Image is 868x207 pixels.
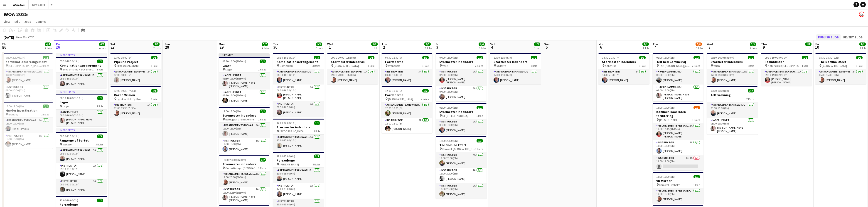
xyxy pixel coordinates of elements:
span: Sat [110,42,115,46]
app-card-role: Instruktør2A1/114:30-21:30 (7h)[PERSON_NAME] [598,69,649,85]
app-job-card: 12:00-22:00 (10h)1/1Stormester indendørs [GEOGRAPHIC_DATA]1 RoleArrangementsansvarlig1A1/112:00-2... [273,119,324,150]
button: Revert 1 job [841,34,864,40]
app-card-role: Instruktør1A1/112:00-20:30 (8h30m)[PERSON_NAME] Have [PERSON_NAME] [PERSON_NAME] [219,187,270,204]
h3: Telt vaskning [707,93,758,97]
app-card-role: Arrangementsansvarlig2A1/113:00-19:00 (6h)Trine Flørnæss [2,118,53,133]
app-card-role: Lager Jernet1/108:30-16:00 (7h30m)[PERSON_NAME] [219,90,270,105]
span: 07:30-14:00 (6h30m) [711,56,734,59]
a: View [2,19,12,25]
span: 2/2 [422,89,429,92]
div: 05:30-15:30 (10h)1/1The Domino Effect [GEOGRAPHIC_DATA]1 RoleArrangementsansvarlig2A1/105:30-15:3... [815,53,866,85]
span: 3 Roles [475,147,483,151]
app-card-role: Instruktør1A1/112:00-20:00 (8h)[PERSON_NAME] [436,168,487,183]
span: 1/1 [97,60,103,63]
app-job-card: 07:00-13:00 (6h)2/2Stormester indendørs Vejle2 RolesInstruktør2A1/107:00-13:00 (6h)[PERSON_NAME] ... [436,53,487,101]
a: Edit [13,19,22,25]
app-job-card: 07:00-20:00 (13h)2/2Kombinationsarrangement [GEOGRAPHIC_DATA][PERSON_NAME]2 RolesArrangementsansv... [2,53,53,100]
span: Skov omkring Hørbye Færgekro [63,68,97,71]
span: Aabenraa [605,64,617,67]
span: [GEOGRAPHIC_DATA][PERSON_NAME] [8,64,41,67]
app-card-role: Arrangementsansvarlig1/113:00-18:00 (5h)[PERSON_NAME] [653,188,703,204]
span: [GEOGRAPHIC_DATA] [388,97,413,101]
span: 2 Roles [746,97,754,101]
app-job-card: 07:30-14:00 (6h30m)1/1Stormeter indendørs Vejen1 RoleArrangementsansvarlig6A1/107:30-14:00 (6h30m... [707,53,758,85]
span: 1 Role [639,64,646,67]
span: 1/1 [151,89,157,92]
app-job-card: In progress09:30-21:30 (12h)3/3Fangerne på fortet Værløse3 RolesArrangementsansvarlig3A1/109:30-2... [56,128,107,194]
span: 05:30-18:30 (13h) [60,60,79,63]
h3: Stormeter indendørs [707,60,758,64]
span: 07:00-13:00 (6h) [439,56,458,59]
app-job-card: 14:30-21:30 (7h)1/1Stormester indendørs Aabenraa1 RoleInstruktør2A1/114:30-21:30 (7h)[PERSON_NAME] [598,53,649,85]
span: Fri [56,42,60,46]
span: 3/3 [424,42,431,46]
span: 1/1 [639,56,646,59]
app-card-role: Arrangementsansvarlig3A1/109:30-21:30 (12h)[PERSON_NAME] [56,148,107,163]
div: 09:30-19:00 (9h30m)1/1Teambuilder Naturskolen [GEOGRAPHIC_DATA]1 RoleArrangementsansvarlig1A1/109... [761,53,812,86]
span: 7/7 [262,42,268,46]
app-card-role: Arrangementsansvarlig1/106:30-16:30 (10h)[PERSON_NAME] [273,69,324,85]
span: 1/1 [422,56,429,59]
app-job-card: 13:00-19:00 (6h)2/2Murder Investigation Brøndby2 RolesArrangementsansvarlig2A1/113:00-19:00 (6h)T... [2,102,53,149]
span: 12:00-18:00 (6h) [385,89,403,92]
app-card-role: Arrangementsansvarlig3A1/112:00-18:00 (6h)[PERSON_NAME] [219,123,270,138]
span: 2 Roles [475,64,483,67]
app-job-card: 12:00-20:30 (8h30m)2/2Stormester indendørs Gubsø Garage, [GEOGRAPHIC_DATA]2 RolesArrangementsansv... [219,155,270,204]
span: 2 Roles [421,97,429,101]
span: 1 Role [802,64,808,67]
app-job-card: 13:00-18:00 (5h)1/1VR Murder Comwell Bygholm1 RoleArrangementsansvarlig1/113:00-18:00 (5h)[PERSON... [653,172,703,204]
app-job-card: Updated08:30-16:00 (7h30m)2/2Lager Lager2 RolesLager Jernet1/108:30-12:00 (3h30m)[PERSON_NAME] Ha... [219,53,270,105]
span: [PERSON_NAME] [280,163,299,166]
span: 1 Role [476,114,483,117]
app-card-role: Arrangementsansvarlig2A1/105:30-15:30 (10h)[PERSON_NAME] [815,69,866,85]
span: Mon [598,42,604,46]
span: 2/2 [260,158,266,162]
span: Sun [165,42,170,46]
span: 28 [164,45,170,50]
h3: The Domino Effect [436,143,487,147]
h3: Pipeline Project [110,60,161,64]
app-card-role: Arrangementsansvarlig1A1/112:00-22:00 (10h)[PERSON_NAME] [273,135,324,150]
span: Thu [2,42,7,46]
div: 13:00-19:00 (6h)2/3Kommunikaos uden facilitering [PERSON_NAME]3 RolesArrangementsansvarlig1A1/113... [653,103,703,170]
app-job-card: 08:00-16:00 (8h)2/2Telt vaskning2 RolesArrangementsansvarlig1/108:00-16:00 (8h)[PERSON_NAME]Lager... [707,86,758,135]
div: 12:00-20:00 (8h)3/3The Domino Effect Comwell [GEOGRAPHIC_DATA]3 RolesInstruktør4A1/112:00-20:00 (... [436,136,487,199]
span: 2/2 [477,56,483,59]
span: 3 Roles [96,143,103,146]
span: Skodsborg Kurhotel [117,64,139,67]
app-card-role: Arrangementsansvarlig1A1/107:00-20:00 (13h)[PERSON_NAME] [2,69,53,85]
span: 1/1 [642,42,649,46]
span: 2/3 [693,106,700,109]
span: 09:30-19:00 (9h30m) [765,56,788,59]
h3: Stormester indendørs [219,162,270,166]
h3: Fangerne på fortet [56,138,107,142]
app-job-card: 08:00-16:00 (8h)2/2Telt ned Gammelrøj Telt. [PERSON_NAME][GEOGRAPHIC_DATA]2 RolesHjælp Gammelrøj1... [653,53,703,101]
app-job-card: 09:30-20:00 (10h30m)1/1Stormester indendrøs [GEOGRAPHIC_DATA]1 RoleArrangementsansvarlig1A1/109:3... [327,53,378,85]
span: 1/1 [856,56,863,59]
span: [GEOGRAPHIC_DATA] [280,130,305,133]
span: 2 Roles [41,113,49,116]
span: 2/2 [43,105,49,108]
span: 3/3 [97,135,103,138]
h3: Stormester indendørs [436,110,487,114]
span: Vejen [713,64,720,67]
app-card-role: Lager Jernet1/108:00-16:00 (8h)[PERSON_NAME] Have [PERSON_NAME] [PERSON_NAME] [707,118,758,135]
span: 1/1 [97,96,103,100]
button: Publish 1 job [816,34,841,40]
h3: VR Murder [653,179,703,183]
app-card-role: Instruktør1A1/113:00-19:00 (6h)[PERSON_NAME] [653,140,703,155]
span: 9/9 [316,42,322,46]
span: Comwell Bygholm [659,183,680,187]
span: 09:30-20:00 (10h30m) [331,56,356,59]
span: 3/3 [314,56,320,59]
span: 13:00-18:00 (5h) [656,175,675,178]
span: 6/6 [99,42,105,46]
div: 12:00-19:00 (7h)1/1Stormester indendørs Rødovre1 RoleArrangementsansvarlig1/112:00-19:00 (7h)[PER... [490,53,541,85]
h3: The Domino Effect [815,60,866,64]
div: In progress [56,128,107,132]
